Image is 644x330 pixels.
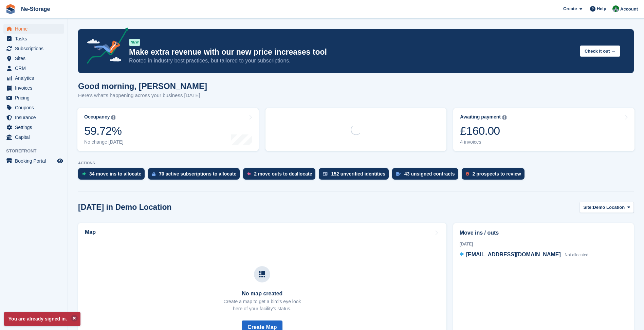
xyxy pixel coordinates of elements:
[473,171,521,177] div: 2 prospects to review
[223,291,301,297] h3: No map created
[620,6,638,13] span: Account
[593,204,625,211] span: Demo Location
[84,114,110,120] div: Occupancy
[460,124,507,138] div: £160.00
[15,93,56,103] span: Pricing
[82,172,86,176] img: move_ins_to_allocate_icon-fdf77a2bb77ea45bf5b3d319d69a93e2d87916cf1d5bf7949dd705db3b84f3ca.svg
[3,63,64,73] a: menu
[460,139,507,145] div: 4 invoices
[129,47,574,57] p: Make extra revenue with our new price increases tool
[3,156,64,166] a: menu
[18,3,53,15] a: Ne-Storage
[3,24,64,34] a: menu
[462,168,528,183] a: 2 prospects to review
[502,115,507,120] img: icon-info-grey-7440780725fd019a000dd9b08b2336e03edf1995a4989e88bcd33f0948082b44.svg
[466,172,469,176] img: prospect-51fa495bee0391a8d652442698ab0144808aea92771e9ea1ae160a38d050c398.svg
[392,168,462,183] a: 43 unsigned contracts
[81,27,129,66] img: price-adjustments-announcement-icon-8257ccfd72463d97f412b2fc003d46551f7dbcb40ab6d574587a9cd5c0d94...
[3,123,64,132] a: menu
[15,113,56,122] span: Insurance
[89,171,141,177] div: 34 move ins to allocate
[460,229,627,237] h2: Move ins / outs
[15,123,56,132] span: Settings
[15,63,56,73] span: CRM
[15,156,56,166] span: Booking Portal
[319,168,392,183] a: 152 unverified identities
[84,139,124,145] div: No change [DATE]
[612,5,619,12] img: Charlotte Nesbitt
[129,39,140,46] div: NEW
[254,171,312,177] div: 2 move outs to deallocate
[15,132,56,142] span: Capital
[247,172,251,176] img: move_outs_to_deallocate_icon-f764333ba52eb49d3ac5e1228854f67142a1ed5810a6f6cc68b1a99e826820c5.svg
[396,172,401,176] img: contract_signature_icon-13c848040528278c33f63329250d36e43548de30e8caae1d1a13099fd9432cc5.svg
[565,253,588,257] span: Not allocated
[259,271,265,277] img: map-icn-33ee37083ee616e46c38cad1a60f524a97daa1e2b2c8c0bc3eb3415660979fc1.svg
[3,73,64,83] a: menu
[3,93,64,103] a: menu
[77,108,259,151] a: Occupancy 59.72% No change [DATE]
[111,115,115,120] img: icon-info-grey-7440780725fd019a000dd9b08b2336e03edf1995a4989e88bcd33f0948082b44.svg
[78,203,172,212] h2: [DATE] in Demo Location
[563,5,577,12] span: Create
[148,168,243,183] a: 70 active subscriptions to allocate
[84,124,124,138] div: 59.72%
[453,108,634,151] a: Awaiting payment £160.00 4 invoices
[159,171,236,177] div: 70 active subscriptions to allocate
[15,73,56,83] span: Analytics
[597,5,606,12] span: Help
[78,92,207,99] p: Here's what's happening across your business [DATE]
[78,168,148,183] a: 34 move ins to allocate
[579,202,634,213] button: Site: Demo Location
[15,24,56,34] span: Home
[6,148,68,154] span: Storefront
[85,229,96,235] h2: Map
[323,172,328,176] img: verify_identity-adf6edd0f0f0b5bbfe63781bf79b02c33cf7c696d77639b501bdc392416b5a36.svg
[331,171,385,177] div: 152 unverified identities
[78,81,207,91] h1: Good morning, [PERSON_NAME]
[15,83,56,93] span: Invoices
[243,168,319,183] a: 2 move outs to deallocate
[78,161,634,165] p: ACTIONS
[404,171,455,177] div: 43 unsigned contracts
[580,45,620,57] button: Check it out →
[460,241,627,247] div: [DATE]
[15,103,56,112] span: Coupons
[15,34,56,43] span: Tasks
[3,132,64,142] a: menu
[460,114,501,120] div: Awaiting payment
[583,204,593,211] span: Site:
[15,54,56,63] span: Sites
[466,252,561,257] span: [EMAIL_ADDRESS][DOMAIN_NAME]
[5,4,16,14] img: stora-icon-8386f47178a22dfd0bd8f6a31ec36ba5ce8667c1dd55bd0f319d3a0aa187defe.svg
[56,157,64,165] a: Preview store
[152,172,155,176] img: active_subscription_to_allocate_icon-d502201f5373d7db506a760aba3b589e785aa758c864c3986d89f69b8ff3...
[223,298,301,312] p: Create a map to get a bird's eye look here of your facility's status.
[4,312,80,326] p: You are already signed in.
[3,83,64,93] a: menu
[460,251,589,259] a: [EMAIL_ADDRESS][DOMAIN_NAME] Not allocated
[3,54,64,63] a: menu
[3,34,64,43] a: menu
[3,103,64,112] a: menu
[129,57,574,65] p: Rooted in industry best practices, but tailored to your subscriptions.
[15,44,56,53] span: Subscriptions
[3,44,64,53] a: menu
[3,113,64,122] a: menu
